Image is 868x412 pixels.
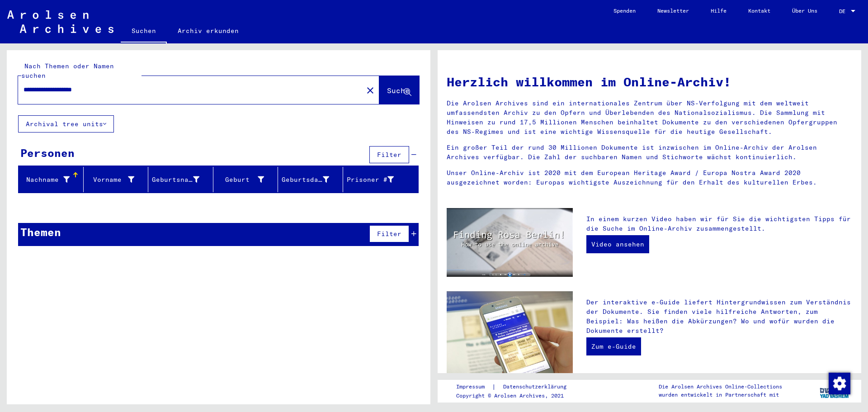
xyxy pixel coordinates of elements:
h1: Herzlich willkommen im Online-Archiv! [447,72,852,91]
p: In einem kurzen Video haben wir für Sie die wichtigsten Tipps für die Suche im Online-Archiv zusa... [586,214,852,233]
p: Die Arolsen Archives sind ein internationales Zentrum über NS-Verfolgung mit dem weltweit umfasse... [447,99,852,137]
a: Zum e-Guide [586,337,641,355]
div: Vorname [87,175,135,185]
div: Geburtsname [152,175,199,185]
mat-header-cell: Geburtsdatum [278,167,343,192]
button: Filter [369,146,409,163]
div: Geburtsname [152,172,213,187]
a: Archiv erkunden [167,20,250,42]
div: Geburt‏ [217,172,278,187]
div: Geburtsdatum [282,175,329,185]
a: Video ansehen [586,235,649,253]
span: Suche [387,86,410,95]
img: Zustimmung ändern [829,373,850,394]
mat-icon: close [365,85,376,96]
mat-header-cell: Geburtsname [148,167,213,192]
p: Ein großer Teil der rund 30 Millionen Dokumente ist inzwischen im Online-Archiv der Arolsen Archi... [447,143,852,162]
mat-label: Nach Themen oder Namen suchen [21,62,114,80]
div: Nachname [22,172,83,187]
div: Prisoner # [347,175,394,185]
p: Copyright © Arolsen Archives, 2021 [456,392,577,400]
div: Nachname [22,175,70,185]
img: eguide.jpg [447,291,573,375]
a: Suchen [121,20,167,43]
div: Geburtsdatum [282,172,343,187]
img: Arolsen_neg.svg [7,10,113,33]
a: Impressum [456,382,492,392]
button: Filter [369,225,409,242]
div: | [456,382,577,392]
mat-header-cell: Geburt‏ [213,167,278,192]
span: Filter [377,151,401,159]
span: DE [839,8,849,14]
p: Unser Online-Archiv ist 2020 mit dem European Heritage Award / Europa Nostra Award 2020 ausgezeic... [447,168,852,187]
div: Vorname [87,172,148,187]
div: Geburt‏ [217,175,264,185]
p: Die Arolsen Archives Online-Collections [659,383,782,391]
a: Datenschutzerklärung [496,382,577,392]
button: Archival tree units [18,115,114,133]
p: Der interaktive e-Guide liefert Hintergrundwissen zum Verständnis der Dokumente. Sie finden viele... [586,298,852,336]
mat-header-cell: Nachname [19,167,84,192]
mat-header-cell: Prisoner # [343,167,419,192]
img: video.jpg [447,208,573,277]
mat-header-cell: Vorname [84,167,149,192]
button: Suche [379,76,419,104]
p: wurden entwickelt in Partnerschaft mit [659,391,782,399]
button: Clear [361,81,379,99]
img: yv_logo.png [818,379,852,402]
div: Themen [20,224,61,240]
span: Filter [377,230,401,238]
div: Personen [20,145,75,161]
div: Prisoner # [347,172,408,187]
